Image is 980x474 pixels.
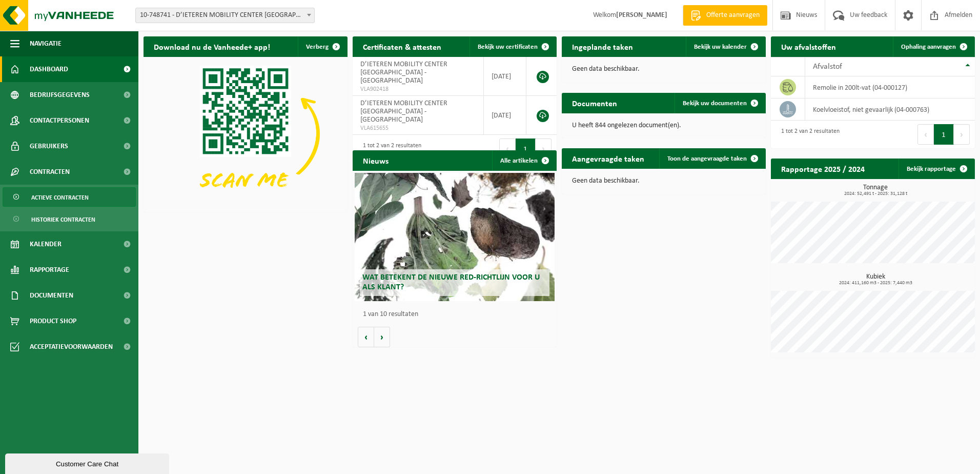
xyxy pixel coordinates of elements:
[30,231,62,257] span: Kalender
[374,327,390,347] button: Volgende
[3,187,136,207] a: Actieve contracten
[355,173,555,301] a: Wat betekent de nieuwe RED-richtlijn voor u als klant?
[536,139,552,159] button: Next
[30,334,113,360] span: Acceptatievoorwaarden
[499,139,516,159] button: Previous
[675,93,765,113] a: Bekijk uw documenten
[683,100,747,107] span: Bekijk uw documenten
[776,184,975,196] h3: Tonnage
[492,150,556,171] a: Alle artikelen
[353,36,452,56] h2: Certificaten & attesten
[5,451,171,474] iframe: chat widget
[30,56,68,82] span: Dashboard
[805,98,975,121] td: koelvloeistof, niet gevaarlijk (04-000763)
[659,148,765,169] a: Toon de aangevraagde taken
[954,124,970,145] button: Next
[572,177,756,185] p: Geen data beschikbaar.
[30,308,76,334] span: Product Shop
[776,123,840,146] div: 1 tot 2 van 2 resultaten
[30,257,69,283] span: Rapportage
[771,159,875,179] h2: Rapportage 2025 / 2024
[358,137,421,160] div: 1 tot 2 van 2 resultaten
[917,124,934,145] button: Previous
[813,63,842,71] span: Afvalstof
[360,124,476,132] span: VLA615655
[144,57,348,210] img: Download de VHEPlus App
[363,311,552,318] p: 1 van 10 resultaten
[562,148,655,168] h2: Aangevraagde taken
[776,281,975,286] span: 2024: 411,160 m3 - 2025: 7,440 m3
[306,44,329,50] span: Verberg
[30,108,89,133] span: Contactpersonen
[694,44,747,50] span: Bekijk uw kalender
[358,327,374,347] button: Vorige
[704,10,762,21] span: Offerte aanvragen
[572,66,756,73] p: Geen data beschikbaar.
[562,36,643,56] h2: Ingeplande taken
[616,11,667,19] strong: [PERSON_NAME]
[353,150,399,170] h2: Nieuws
[3,209,136,229] a: Historiek contracten
[298,36,346,57] button: Verberg
[776,191,975,196] span: 2024: 52,491 t - 2025: 31,128 t
[30,82,90,108] span: Bedrijfsgegevens
[136,8,314,23] span: 10-748741 - D’IETEREN MOBILITY CENTER ANTWERPEN - ANTWERPEN
[30,283,73,308] span: Documenten
[893,36,974,57] a: Ophaling aanvragen
[31,210,95,229] span: Historiek contracten
[30,31,62,56] span: Navigatie
[683,5,767,26] a: Offerte aanvragen
[31,188,89,207] span: Actieve contracten
[934,124,954,145] button: 1
[30,159,70,185] span: Contracten
[516,139,536,159] button: 1
[771,36,846,56] h2: Uw afvalstoffen
[362,273,540,291] span: Wat betekent de nieuwe RED-richtlijn voor u als klant?
[901,44,956,50] span: Ophaling aanvragen
[478,44,538,50] span: Bekijk uw certificaten
[572,122,756,129] p: U heeft 844 ongelezen document(en).
[484,57,526,96] td: [DATE]
[667,155,747,162] span: Toon de aangevraagde taken
[805,76,975,98] td: remolie in 200lt-vat (04-000127)
[144,36,280,56] h2: Download nu de Vanheede+ app!
[776,273,975,286] h3: Kubiek
[30,133,68,159] span: Gebruikers
[360,100,447,124] span: D’IETEREN MOBILITY CENTER [GEOGRAPHIC_DATA] - [GEOGRAPHIC_DATA]
[686,36,765,57] a: Bekijk uw kalender
[469,36,556,57] a: Bekijk uw certificaten
[899,159,974,179] a: Bekijk rapportage
[135,8,315,23] span: 10-748741 - D’IETEREN MOBILITY CENTER ANTWERPEN - ANTWERPEN
[562,93,627,113] h2: Documenten
[360,85,476,93] span: VLA902418
[484,96,526,135] td: [DATE]
[360,61,447,85] span: D’IETEREN MOBILITY CENTER [GEOGRAPHIC_DATA] - [GEOGRAPHIC_DATA]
